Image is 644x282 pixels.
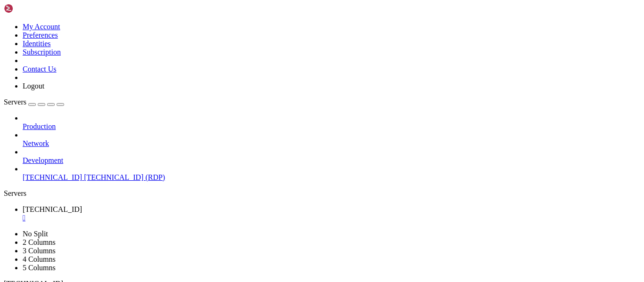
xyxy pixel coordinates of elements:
a: No Split [23,230,48,238]
span: Production [23,122,56,130]
div: Servers [4,189,640,198]
a: Servers [4,98,64,106]
li: Development [23,148,640,165]
a: Production [23,122,640,131]
li: Network [23,131,640,148]
a: 5 Columns [23,264,56,272]
span: [TECHNICAL_ID] [23,205,82,213]
li: [TECHNICAL_ID] [TECHNICAL_ID] (RDP) [23,165,640,182]
span: [TECHNICAL_ID] (RDP) [84,173,165,181]
a: Subscription [23,48,61,56]
a: My Account [23,23,60,31]
a: [TECHNICAL_ID] [TECHNICAL_ID] (RDP) [23,173,640,182]
a: 2 Columns [23,238,56,246]
a: Network [23,139,640,148]
span: [TECHNICAL_ID] [23,173,82,181]
span: Servers [4,98,26,106]
a: Contact Us [23,65,57,73]
img: Shellngn [4,4,58,13]
a: 3 Columns [23,247,56,255]
a: 4 Columns [23,255,56,263]
a:  [23,214,640,222]
span: Network [23,139,49,147]
a: Preferences [23,31,58,39]
a: Identities [23,40,51,48]
li: Production [23,114,640,131]
span: Development [23,156,63,164]
a: Development [23,156,640,165]
a: 139.177.102.140 [23,205,640,222]
a: Logout [23,82,44,90]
